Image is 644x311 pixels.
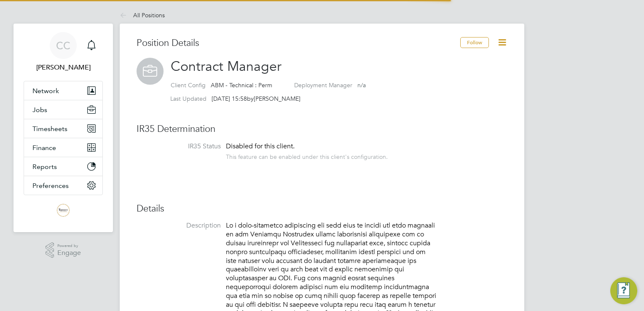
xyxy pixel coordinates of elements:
span: ABM - Technical : Perm [211,81,272,89]
h3: IR35 Determination [137,123,507,135]
h3: Position Details [137,37,460,49]
button: Timesheets [24,119,102,138]
span: Engage [57,249,81,257]
span: n/a [357,81,366,89]
span: Network [32,87,59,95]
label: Last Updated [170,95,207,102]
span: Finance [32,144,56,152]
label: IR35 Status [137,142,221,151]
span: Disabled for this client. [226,142,295,150]
span: Chris Chitty [24,62,103,72]
button: Finance [24,138,102,157]
span: Contract Manager [171,58,282,75]
button: Network [24,81,102,100]
span: Preferences [32,182,69,190]
a: Go to home page [24,204,103,217]
a: Powered byEngage [46,242,81,258]
label: Client Config [171,81,206,89]
label: Deployment Manager [294,81,352,89]
nav: Main navigation [13,24,113,232]
button: Follow [460,37,489,48]
h3: Details [137,203,507,215]
span: [DATE] 15:58 [212,95,247,102]
button: Reports [24,157,102,176]
button: Jobs [24,100,102,119]
span: Powered by [57,242,81,249]
a: All Positions [120,11,165,19]
span: Reports [32,163,57,171]
button: Preferences [24,176,102,195]
a: CC[PERSON_NAME] [24,32,103,72]
span: [PERSON_NAME] [254,95,301,102]
span: Timesheets [32,125,67,133]
button: Engage Resource Center [610,277,637,304]
div: This feature can be enabled under this client's configuration. [226,151,388,161]
img: trevettgroup-logo-retina.png [56,204,70,217]
div: by [170,95,301,102]
span: Jobs [32,106,47,114]
span: CC [56,40,70,51]
label: Description [137,221,221,230]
